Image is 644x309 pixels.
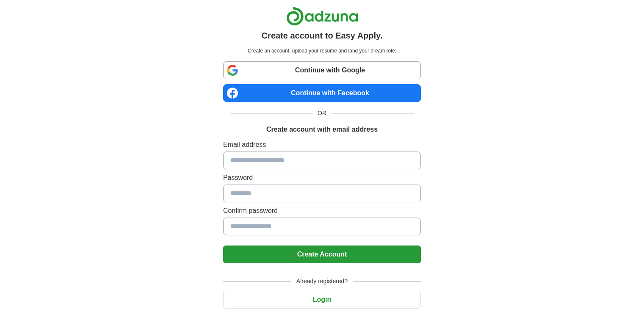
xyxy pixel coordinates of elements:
label: Confirm password [223,206,421,216]
p: Create an account, upload your resume and land your dream role. [225,47,419,55]
button: Create Account [223,246,421,263]
img: Adzuna logo [286,7,358,26]
label: Password [223,173,421,183]
button: Login [223,291,421,309]
a: Login [223,296,421,303]
span: OR [312,109,332,118]
h1: Create account with email address [266,124,378,135]
a: Continue with Facebook [223,84,421,102]
label: Email address [223,140,421,150]
a: Continue with Google [223,61,421,79]
h1: Create account to Easy Apply. [262,29,383,42]
span: Already registered? [291,277,353,286]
